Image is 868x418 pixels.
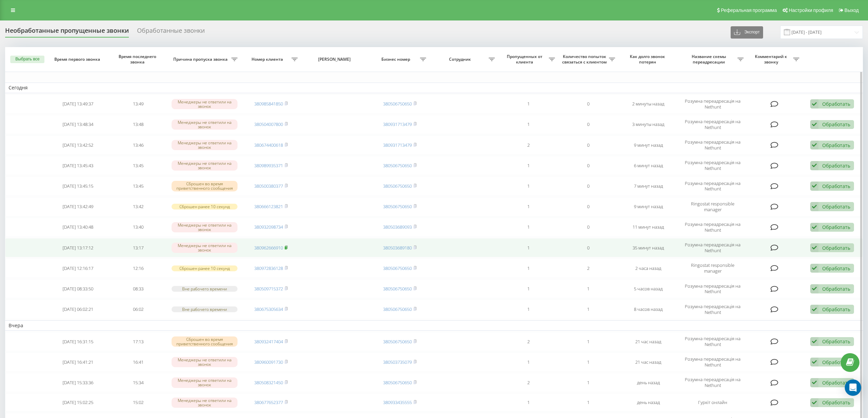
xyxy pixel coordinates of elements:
[822,338,850,345] div: Обработать
[678,197,747,216] td: Ringostat responsible manager
[108,197,168,216] td: 13:42
[48,332,108,351] td: [DATE] 16:31:15
[498,279,558,298] td: 1
[619,218,679,237] td: 11 минут назад
[254,306,283,312] a: 380675305634
[48,393,108,412] td: [DATE] 15:02:25
[383,162,412,169] a: 380506750650
[562,54,609,64] span: Количество попыток связаться с клиентом
[558,373,619,392] td: 1
[5,320,863,331] td: Вчера
[172,160,238,171] div: Менеджеры не ответили на звонок
[822,224,850,230] div: Обработать
[822,359,850,365] div: Обработать
[498,238,558,257] td: 1
[10,56,44,63] button: Выбрать все
[172,222,238,232] div: Менеджеры не ответили на звонок
[558,115,619,134] td: 0
[383,224,412,230] a: 380503689093
[254,183,283,189] a: 380500380377
[48,156,108,175] td: [DATE] 13:45:43
[172,377,238,388] div: Менеджеры не ответили на звонок
[383,338,412,345] a: 380506750650
[254,338,283,345] a: 380932417404
[254,379,283,386] a: 380508321450
[172,265,238,271] div: Сброшен ранее 10 секунд
[502,54,549,64] span: Пропущенных от клиента
[383,203,412,210] a: 380506750650
[172,57,231,62] span: Причина пропуска звонка
[498,115,558,134] td: 1
[172,306,238,312] div: Вне рабочего времени
[172,140,238,150] div: Менеджеры не ответили на звонок
[498,300,558,319] td: 1
[172,336,238,347] div: Сброшен во время приветственного сообщения
[822,183,850,189] div: Обработать
[254,265,283,271] a: 380972836128
[619,95,679,114] td: 2 минуты назад
[48,197,108,216] td: [DATE] 13:42:49
[383,306,412,312] a: 380506750650
[498,135,558,155] td: 2
[254,224,283,230] a: 380932098734
[822,379,850,386] div: Обработать
[108,115,168,134] td: 13:48
[678,373,747,392] td: Розумна переадресація на Nethunt
[822,142,850,148] div: Обработать
[498,197,558,216] td: 1
[498,332,558,351] td: 2
[678,352,747,372] td: Розумна переадресація на Nethunt
[619,176,679,196] td: 7 минут назад
[558,393,619,412] td: 1
[383,142,412,148] a: 380931713479
[254,142,283,148] a: 380674400618
[498,259,558,278] td: 1
[172,243,238,253] div: Менеджеры не ответили на звонок
[254,359,283,365] a: 380960091730
[619,259,679,278] td: 2 часа назад
[678,218,747,237] td: Розумна переадресація на Nethunt
[48,115,108,134] td: [DATE] 13:48:34
[108,393,168,412] td: 15:02
[822,121,850,128] div: Обработать
[108,373,168,392] td: 15:34
[108,332,168,351] td: 17:13
[172,181,238,191] div: Сброшен во время приветственного сообщения
[48,218,108,237] td: [DATE] 13:40:48
[822,101,850,107] div: Обработать
[383,286,412,292] a: 380506750650
[383,379,412,386] a: 380506750650
[558,95,619,114] td: 0
[108,135,168,155] td: 13:46
[383,183,412,189] a: 380506750650
[498,95,558,114] td: 1
[383,359,412,365] a: 380503735079
[558,300,619,319] td: 1
[619,332,679,351] td: 21 час назад
[678,238,747,257] td: Розумна переадресація на Nethunt
[172,119,238,130] div: Менеджеры не ответили на звонок
[822,162,850,169] div: Обработать
[108,279,168,298] td: 08:33
[558,218,619,237] td: 0
[558,135,619,155] td: 0
[254,121,283,127] a: 380504007800
[822,203,850,210] div: Обработать
[678,393,747,412] td: Гуркіт онлайн
[558,279,619,298] td: 1
[254,162,283,169] a: 380989935371
[619,135,679,155] td: 9 минут назад
[48,279,108,298] td: [DATE] 08:33:50
[619,115,679,134] td: 3 минуты назад
[54,57,102,62] span: Время первого звонка
[682,54,737,64] span: Название схемы переадресации
[498,352,558,372] td: 1
[558,197,619,216] td: 0
[108,238,168,257] td: 13:17
[108,95,168,114] td: 13:49
[108,218,168,237] td: 13:40
[498,176,558,196] td: 1
[619,352,679,372] td: 21 час назад
[558,156,619,175] td: 0
[254,245,283,251] a: 380962666910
